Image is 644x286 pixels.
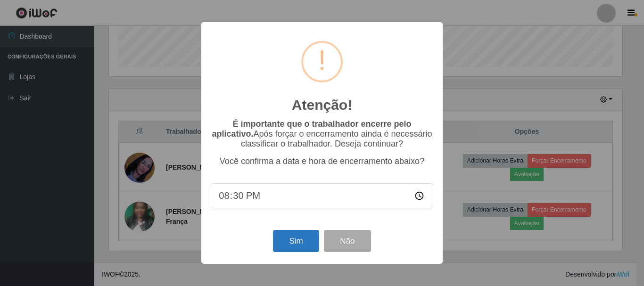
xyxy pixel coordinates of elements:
p: Você confirma a data e hora de encerramento abaixo? [211,156,433,166]
b: É importante que o trabalhador encerre pelo aplicativo. [212,119,411,139]
h2: Atenção! [292,97,352,114]
button: Sim [273,230,319,252]
button: Não [324,230,371,252]
p: Após forçar o encerramento ainda é necessário classificar o trabalhador. Deseja continuar? [211,119,433,149]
